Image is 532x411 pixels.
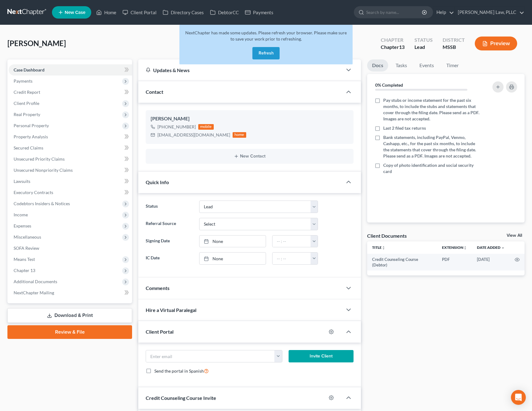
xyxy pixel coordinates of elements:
a: SOFA Review [9,243,132,254]
span: Property Analysis [14,134,48,139]
span: Expenses [14,223,31,228]
span: NextChapter Mailing [14,290,54,295]
div: [EMAIL_ADDRESS][DOMAIN_NAME] [157,132,230,138]
a: Lawsuits [9,176,132,187]
span: Hire a Virtual Paralegal [146,307,196,313]
div: Open Intercom Messenger [511,390,526,405]
span: Copy of photo identification and social security card [383,162,480,175]
a: Payments [242,7,277,18]
input: Enter email [146,350,275,362]
a: Client Portal [119,7,160,18]
span: Payments [14,78,32,84]
a: Download & Print [7,308,132,323]
span: New Case [65,10,85,15]
span: Real Property [14,112,40,117]
span: Executory Contracts [14,190,53,195]
span: SOFA Review [14,245,39,251]
span: Quick Info [146,179,169,185]
span: Client Portal [146,329,174,335]
input: -- : -- [272,236,311,247]
a: Home [93,7,119,18]
span: [PERSON_NAME] [7,39,66,48]
a: Help [433,7,454,18]
i: unfold_more [463,246,467,250]
a: Unsecured Priority Claims [9,154,132,165]
span: Additional Documents [14,279,57,284]
a: Docs [367,59,388,71]
a: Date Added expand_more [477,245,505,250]
a: Review & File [7,325,132,339]
label: Status [143,201,196,213]
span: NextChapter has made some updates. Please refresh your browser. Please make sure to save your wor... [185,30,347,41]
span: Send the portal in Spanish [154,368,204,374]
a: None [199,253,266,264]
div: Client Documents [367,232,407,239]
label: Referral Source [143,218,196,230]
button: Invite Client [289,350,354,362]
a: Events [414,59,439,71]
strong: 0% Completed [375,82,403,88]
label: Signing Date [143,235,196,248]
div: MSSB [443,44,465,51]
span: Pay stubs or income statement for the past six months, to include the stubs and statements that c... [383,97,480,122]
a: Case Dashboard [9,64,132,76]
span: Means Test [14,257,35,262]
a: Property Analysis [9,131,132,142]
span: Personal Property [14,123,49,128]
span: Client Profile [14,101,39,106]
div: Chapter [381,44,405,51]
span: Lawsuits [14,179,30,184]
input: Search by name... [366,6,423,18]
span: Case Dashboard [14,67,45,72]
div: District [443,37,465,44]
button: Refresh [252,47,280,59]
div: Updates & News [146,67,335,73]
div: [PERSON_NAME] [151,115,349,123]
span: Credit Counseling Course Invite [146,395,216,401]
span: 13 [399,44,405,50]
div: Status [414,37,433,44]
span: Credit Report [14,89,40,95]
a: None [199,236,266,247]
i: expand_more [501,246,505,250]
button: Preview [475,37,517,50]
div: Lead [414,44,433,51]
span: Income [14,212,28,217]
a: Credit Report [9,87,132,98]
span: Comments [146,285,169,291]
a: Secured Claims [9,142,132,154]
a: Titleunfold_more [372,245,385,250]
a: Executory Contracts [9,187,132,198]
span: Contact [146,89,163,95]
span: Secured Claims [14,145,43,150]
a: Unsecured Nonpriority Claims [9,165,132,176]
a: DebtorCC [207,7,242,18]
div: mobile [198,124,214,130]
div: Chapter [381,37,405,44]
a: View All [507,233,522,238]
td: Credit Counseling Course (Debtor) [367,254,437,271]
span: Codebtors Insiders & Notices [14,201,70,206]
span: Last 2 filed tax returns [383,125,426,131]
div: [PHONE_NUMBER] [157,124,196,130]
a: [PERSON_NAME] Law, PLLC [455,7,524,18]
span: Chapter 13 [14,268,35,273]
a: Extensionunfold_more [442,245,467,250]
a: Tasks [391,59,412,71]
span: Miscellaneous [14,234,41,240]
span: Unsecured Priority Claims [14,156,65,162]
span: Bank statements, including PayPal, Venmo, Cashapp, etc., for the past six months, to include the ... [383,134,480,159]
td: PDF [437,254,472,271]
a: Directory Cases [160,7,207,18]
a: Timer [441,59,464,71]
i: unfold_more [382,246,385,250]
label: IC Date [143,252,196,265]
a: NextChapter Mailing [9,287,132,298]
button: New Contact [151,154,349,159]
td: [DATE] [472,254,510,271]
input: -- : -- [272,253,311,264]
div: home [233,132,246,138]
span: Unsecured Nonpriority Claims [14,167,73,173]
